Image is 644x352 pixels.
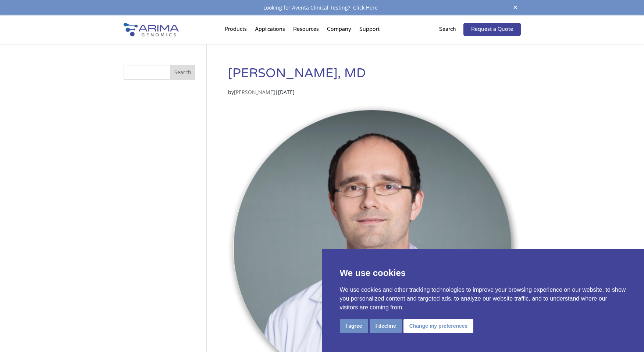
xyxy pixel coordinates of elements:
[228,87,520,103] p: by |
[463,23,521,36] a: Request a Quote
[278,89,295,96] span: [DATE]
[124,3,521,12] div: Looking for Aventa Clinical Testing?
[340,266,627,280] p: We use cookies
[234,89,275,96] a: [PERSON_NAME]
[370,319,402,333] button: I decline
[340,319,368,333] button: I agree
[124,23,179,36] img: Arima-Genomics-logo
[350,4,381,11] a: Click Here
[439,25,456,34] p: Search
[228,65,520,87] h1: [PERSON_NAME], MD
[403,319,474,333] button: Change my preferences
[340,285,627,312] p: We use cookies and other tracking technologies to improve your browsing experience on our website...
[170,65,195,80] button: Search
